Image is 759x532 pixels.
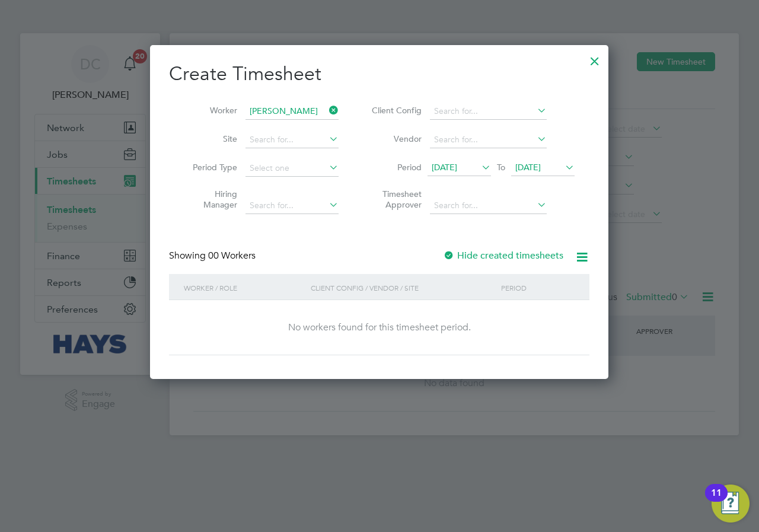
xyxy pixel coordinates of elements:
[169,250,258,262] div: Showing
[245,132,339,148] input: Search for...
[181,274,308,301] div: Worker / Role
[711,493,722,508] div: 11
[368,105,422,116] label: Client Config
[368,189,422,210] label: Timesheet Approver
[308,274,498,301] div: Client Config / Vendor / Site
[368,133,422,144] label: Vendor
[430,132,547,148] input: Search for...
[430,197,547,214] input: Search for...
[368,162,422,173] label: Period
[245,197,339,214] input: Search for...
[181,321,578,334] div: No workers found for this timesheet period.
[184,133,237,144] label: Site
[184,189,237,210] label: Hiring Manager
[712,485,750,523] button: Open Resource Center, 11 new notifications
[169,62,589,87] h2: Create Timesheet
[498,274,578,301] div: Period
[184,105,237,116] label: Worker
[515,162,541,173] span: [DATE]
[245,103,339,120] input: Search for...
[432,162,457,173] span: [DATE]
[493,160,509,175] span: To
[184,162,237,173] label: Period Type
[430,103,547,120] input: Search for...
[208,250,256,262] span: 00 Workers
[245,160,339,177] input: Select one
[443,250,563,262] label: Hide created timesheets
